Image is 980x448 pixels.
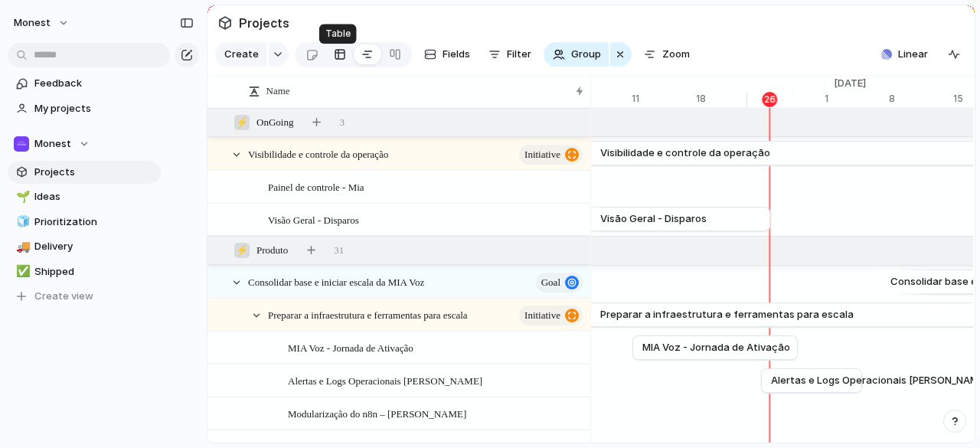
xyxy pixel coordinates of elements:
[875,43,934,66] button: Linear
[288,371,482,389] span: Alertas e Logs Operacionais [PERSON_NAME]
[524,144,560,165] span: initiative
[536,273,583,293] button: goal
[288,404,466,422] span: Modularização do n8n – [PERSON_NAME]
[541,272,560,293] span: goal
[632,92,696,106] div: 11
[8,72,161,95] a: Feedback
[524,305,560,326] span: initiative
[443,47,470,62] span: Fields
[8,260,161,283] a: ✅Shipped
[662,47,690,62] span: Zoom
[8,211,161,234] a: 🧊Prioritization
[760,92,825,106] div: 25
[14,214,29,230] button: 🧊
[16,238,27,256] div: 🚚
[14,239,29,254] button: 🚚
[256,115,293,130] span: OnGoing
[825,76,875,91] span: [DATE]
[418,42,476,67] button: Fields
[248,145,388,162] span: Visibilidade e controle da operação
[642,340,790,355] span: MIA Voz - Jornada de Ativação
[16,188,27,206] div: 🌱
[519,306,583,325] button: initiative
[339,115,345,130] span: 3
[600,307,854,322] span: Preparar a infraestrutura e ferramentas para escala
[16,213,27,231] div: 🧊
[234,243,250,258] div: ⚡
[34,214,155,230] span: Prioritization
[600,146,770,161] span: Visibilidade e controle da operação
[567,92,632,106] div: 4
[771,369,852,392] a: Alertas e Logs Operacionais [PERSON_NAME]
[8,285,161,308] button: Create view
[889,92,953,106] div: 8
[319,24,357,44] div: Table
[8,235,161,258] a: 🚚Delivery
[544,42,609,67] button: Group
[8,97,161,120] a: My projects
[519,145,583,165] button: initiative
[8,161,161,184] a: Projects
[14,264,29,280] button: ✅
[34,76,155,91] span: Feedback
[762,92,777,107] div: 26
[507,47,531,62] span: Filter
[224,47,259,62] span: Create
[268,178,364,195] span: Painel de controle - Mia
[288,338,413,356] span: MIA Voz - Jornada de Ativação
[268,211,359,228] span: Visão Geral - Disparos
[825,92,889,106] div: 1
[256,243,288,258] span: Produto
[16,263,27,280] div: ✅
[14,15,51,31] span: Monest
[34,189,155,204] span: Ideas
[34,239,155,254] span: Delivery
[236,9,292,37] span: Projects
[696,92,760,106] div: 18
[234,115,250,130] div: ⚡
[638,42,696,67] button: Zoom
[248,273,424,290] span: Consolidar base e iniciar escala da MIA Voz
[8,185,161,208] a: 🌱Ideas
[34,264,155,280] span: Shipped
[7,11,77,35] button: Monest
[8,132,161,155] button: Monest
[268,306,468,323] span: Preparar a infraestrutura e ferramentas para escala
[34,136,71,152] span: Monest
[898,47,928,62] span: Linear
[34,165,155,180] span: Projects
[560,208,760,231] a: Visão Geral - Disparos
[600,211,707,227] span: Visão Geral - Disparos
[571,47,601,62] span: Group
[334,243,344,258] span: 31
[34,289,93,304] span: Create view
[215,42,266,67] button: Create
[34,101,155,116] span: My projects
[14,189,29,204] button: 🌱
[482,42,537,67] button: Filter
[642,336,788,359] a: MIA Voz - Jornada de Ativação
